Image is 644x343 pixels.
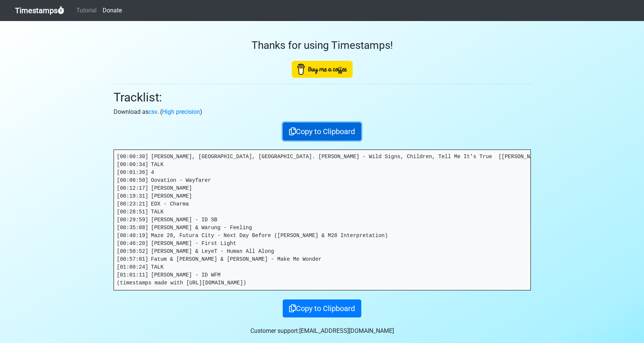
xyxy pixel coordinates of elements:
h2: Tracklist: [114,90,531,104]
img: Buy Me A Coffee [292,61,353,78]
h3: Thanks for using Timestamps! [114,39,531,52]
a: Tutorial [73,3,100,18]
a: Donate [100,3,125,18]
a: Timestamps [15,3,64,18]
iframe: Drift Widget Chat Controller [606,305,635,334]
p: Download as . ( ) [114,107,531,116]
a: High precision [162,108,200,115]
pre: [00:00:30] [PERSON_NAME], [GEOGRAPHIC_DATA], [GEOGRAPHIC_DATA]. [PERSON_NAME] - Wild Signs, Child... [114,150,530,290]
a: csv [148,108,157,115]
button: Copy to Clipboard [283,299,361,317]
button: Copy to Clipboard [283,122,361,141]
